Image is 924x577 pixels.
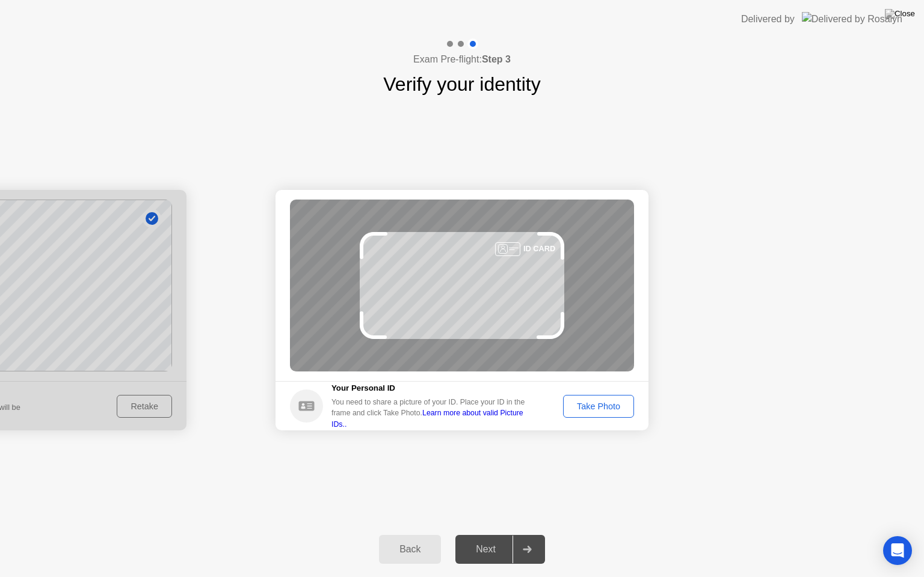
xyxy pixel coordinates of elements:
button: Next [455,535,545,564]
img: Close [885,9,915,19]
div: Take Photo [567,401,630,411]
h1: Verify your identity [383,70,540,99]
h4: Exam Pre-flight: [413,52,511,67]
button: Take Photo [563,395,634,418]
a: Learn more about valid Picture IDs.. [331,409,523,428]
b: Step 3 [482,54,511,64]
img: Delivered by Rosalyn [802,12,902,26]
div: You need to share a picture of your ID. Place your ID in the frame and click Take Photo. [331,397,534,430]
div: Back [383,544,437,555]
div: Delivered by [741,12,795,26]
h5: Your Personal ID [331,382,534,394]
div: Open Intercom Messenger [883,536,912,565]
div: Next [459,544,513,555]
div: ID CARD [523,243,555,254]
button: Back [379,535,441,564]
